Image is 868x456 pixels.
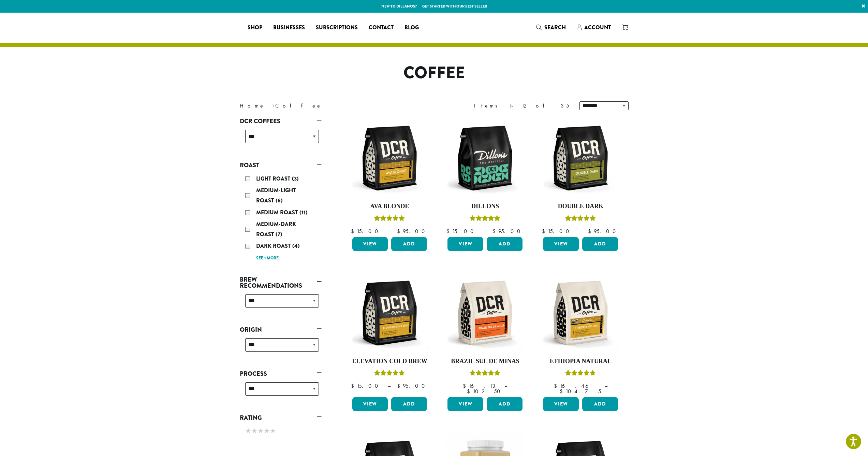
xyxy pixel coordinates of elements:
a: See 1 more [256,255,279,262]
div: Rated 5.00 out of 5 [374,369,405,379]
span: $ [554,382,560,389]
img: DCR-12oz-Dillons-Stock-scaled.png [446,119,524,197]
a: Roast [240,159,322,171]
img: DCR-12oz-Double-Dark-Stock-scaled.png [541,119,620,197]
span: Contact [369,24,394,32]
span: ★ [251,426,258,436]
span: $ [542,228,548,235]
img: DCR-12oz-FTO-Ethiopia-Natural-Stock-scaled.png [541,274,620,352]
span: – [388,382,391,389]
div: Rated 5.00 out of 5 [470,369,500,379]
a: DCR Coffees [240,115,322,127]
a: Brazil Sul De MinasRated 5.00 out of 5 [446,274,524,395]
bdi: 95.00 [397,382,428,389]
span: $ [560,388,565,395]
a: Ethiopia NaturalRated 5.00 out of 5 [541,274,620,395]
a: View [352,397,388,411]
span: – [579,228,582,235]
img: DCR-12oz-Brazil-Sul-De-Minas-Stock-scaled.png [446,274,524,352]
span: Blog [404,24,419,32]
div: Rated 5.00 out of 5 [374,214,405,225]
span: Subscriptions [316,24,358,32]
a: View [543,237,579,251]
bdi: 15.00 [446,228,477,235]
span: Medium-Light Roast [256,186,296,204]
span: Medium-Dark Roast [256,220,296,238]
span: Search [544,24,566,31]
div: Brew Recommendations [240,291,322,316]
span: – [504,382,507,389]
a: Double DarkRated 4.50 out of 5 [541,119,620,234]
bdi: 15.00 [351,228,381,235]
bdi: 102.50 [467,388,503,395]
bdi: 16.13 [463,382,498,389]
div: DCR Coffees [240,127,322,151]
h4: Double Dark [541,203,620,210]
span: ★ [245,426,251,436]
a: Search [531,22,571,33]
img: DCR-12oz-Elevation-Cold-Brew-Stock-scaled.png [350,274,429,352]
button: Add [582,237,618,251]
div: Process [240,380,322,404]
a: View [447,237,483,251]
a: DillonsRated 5.00 out of 5 [446,119,524,234]
span: Light Roast [256,175,292,183]
h4: Elevation Cold Brew [351,358,429,365]
bdi: 15.00 [542,228,572,235]
span: Businesses [273,24,305,32]
button: Add [391,397,427,411]
h4: Ava Blonde [351,203,429,210]
span: Shop [248,24,262,32]
span: (6) [276,197,283,204]
bdi: 95.00 [492,228,524,235]
div: Origin [240,336,322,360]
a: Ava BlondeRated 5.00 out of 5 [351,119,429,234]
button: Add [487,237,523,251]
a: Home [240,102,265,109]
div: Rated 4.50 out of 5 [565,214,596,225]
span: ★ [270,426,276,436]
span: – [605,382,607,389]
div: Roast [240,171,322,266]
span: $ [588,228,594,235]
nav: Breadcrumb [240,102,424,110]
a: View [543,397,579,411]
button: Add [582,397,618,411]
a: Brew Recommendations [240,274,322,291]
a: View [447,397,483,411]
a: Rating [240,412,322,424]
span: ★ [264,426,270,436]
span: Medium Roast [256,209,299,216]
span: $ [446,228,452,235]
h4: Brazil Sul De Minas [446,358,524,365]
span: (11) [299,209,308,216]
bdi: 95.00 [588,228,619,235]
span: $ [397,228,403,235]
span: › [272,99,275,110]
button: Add [487,397,523,411]
a: Process [240,368,322,380]
span: – [388,228,391,235]
a: Shop [242,22,268,33]
span: (7) [276,230,282,238]
bdi: 16.46 [554,382,598,389]
div: Items 1-12 of 35 [474,102,569,110]
button: Add [391,237,427,251]
span: Dark Roast [256,242,292,250]
h4: Ethiopia Natural [541,358,620,365]
span: $ [463,382,469,389]
h1: Coffee [235,63,634,83]
span: $ [492,228,498,235]
bdi: 15.00 [351,382,381,389]
span: – [483,228,486,235]
span: $ [351,382,357,389]
a: View [352,237,388,251]
span: Account [584,24,611,31]
div: Rating [240,424,322,439]
span: $ [397,382,403,389]
bdi: 104.75 [560,388,601,395]
bdi: 95.00 [397,228,428,235]
img: DCR-12oz-Ava-Blonde-Stock-scaled.png [350,119,429,197]
a: Elevation Cold BrewRated 5.00 out of 5 [351,274,429,395]
a: Origin [240,324,322,336]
